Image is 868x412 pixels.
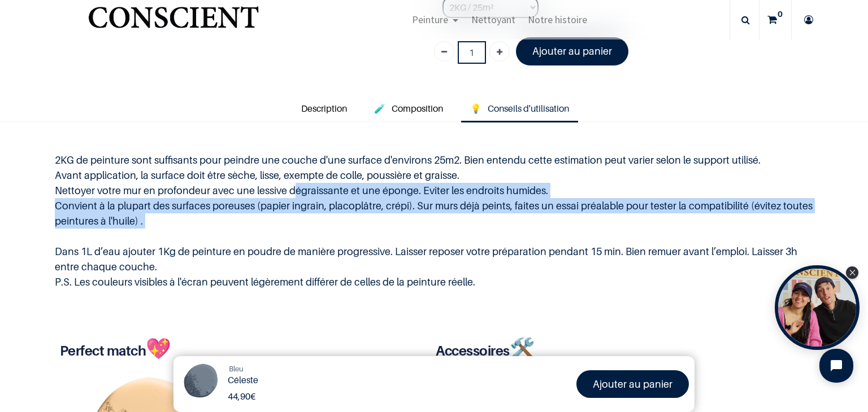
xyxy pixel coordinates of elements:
[55,152,813,290] p: 2KG de peinture sont suffisants pour peindre une couche d'une surface d'environs 25m2. Bien enten...
[60,343,146,359] font: Perfect match
[576,370,689,398] a: Ajouter au panier
[810,339,863,392] iframe: Tidio Chat
[228,391,255,402] b: €
[775,265,860,350] div: Open Tolstoy widget
[434,41,454,62] a: Supprimer
[593,378,672,390] font: Ajouter au panier
[471,13,515,26] span: Nettoyant
[229,363,244,375] a: Bleu
[516,37,628,65] a: Ajouter au panier
[489,41,510,62] a: Ajouter
[228,375,439,385] h1: Céleste
[775,265,860,350] div: Open Tolstoy
[432,335,791,362] h3: 🛠️
[301,103,347,114] span: Description
[374,103,385,114] span: 🧪
[528,13,587,26] span: Notre histoire
[532,45,612,57] font: Ajouter au panier
[775,265,860,350] div: Tolstoy bubble widget
[179,362,222,404] img: Product Image
[488,103,569,114] span: Conseils d'utilisation
[55,335,415,362] h3: 💖
[846,266,858,279] div: Close Tolstoy widget
[392,103,443,114] span: Composition
[228,391,250,402] span: 44,90
[412,13,448,26] span: Peinture
[436,343,510,359] b: Accessoires
[775,8,785,20] sup: 0
[229,364,244,373] span: Bleu
[470,103,481,114] span: 💡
